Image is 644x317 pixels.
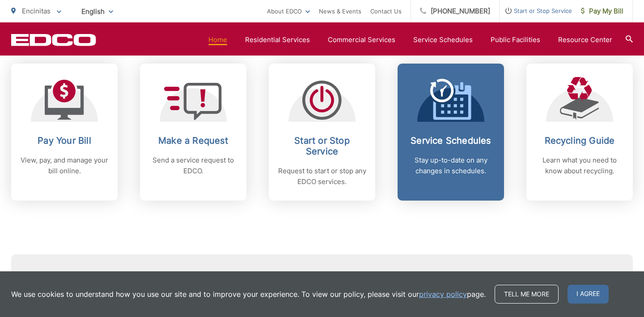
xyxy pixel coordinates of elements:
[328,34,395,45] a: Commercial Services
[11,289,486,300] p: We use cookies to understand how you use our site and to improve your experience. To view our pol...
[370,6,402,17] a: Contact Us
[278,166,366,187] p: Request to start or stop any EDCO services.
[407,135,495,146] h2: Service Schedules
[581,6,623,17] span: Pay My Bill
[11,34,96,46] a: EDCD logo. Return to the homepage.
[208,34,227,45] a: Home
[398,64,504,201] a: Service Schedules Stay up-to-date on any changes in schedules.
[558,34,612,45] a: Resource Center
[319,6,361,17] a: News & Events
[20,155,109,176] p: View, pay, and manage your bill online.
[495,285,559,304] a: Tell me more
[140,64,246,201] a: Make a Request Send a service request to EDCO.
[267,6,310,17] a: About EDCO
[535,135,624,146] h2: Recycling Guide
[535,155,624,176] p: Learn what you need to know about recycling.
[11,64,118,201] a: Pay Your Bill View, pay, and manage your bill online.
[278,135,366,157] h2: Start or Stop Service
[20,135,109,146] h2: Pay Your Bill
[22,7,51,15] span: Encinitas
[149,135,237,146] h2: Make a Request
[75,4,120,19] span: English
[413,34,473,45] a: Service Schedules
[491,34,540,45] a: Public Facilities
[419,289,467,300] a: privacy policy
[568,285,609,304] span: I agree
[407,155,495,176] p: Stay up-to-date on any changes in schedules.
[149,155,237,176] p: Send a service request to EDCO.
[245,34,310,45] a: Residential Services
[526,64,633,201] a: Recycling Guide Learn what you need to know about recycling.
